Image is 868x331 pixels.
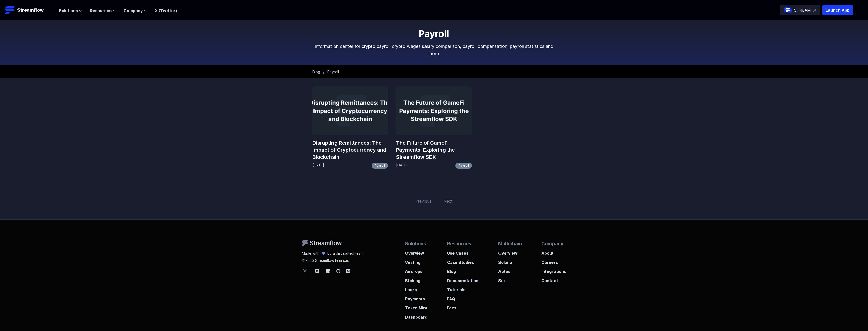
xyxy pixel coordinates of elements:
p: Solutions [405,240,428,247]
p: by a distributed team. [327,251,364,256]
img: streamflow-logo-circle.png [784,6,792,14]
a: Overview [498,247,522,256]
p: 2025 Streamflow Finance. [302,256,364,263]
a: Token Mint [405,302,428,311]
a: Aptos [498,265,522,274]
button: Solutions [59,8,82,14]
a: Payroll [372,163,388,169]
a: Contact [541,274,566,284]
p: [DATE] [312,163,324,169]
a: Sui [498,274,522,284]
a: Integrations [541,265,566,274]
a: Tutorials [447,284,478,293]
a: About [541,247,566,256]
span: Company [124,8,143,14]
a: Solana [498,256,522,265]
span: / [323,69,324,74]
span: Resources [90,8,112,14]
img: Streamflow Logo [302,240,342,246]
p: Made with [302,251,319,256]
a: Blog [447,265,478,274]
button: Company [124,8,147,14]
a: Dashboard [405,311,428,320]
a: X (Twitter) [155,8,177,13]
img: Disrupting Remittances: The Impact of Cryptocurrency and Blockchain [312,86,388,135]
a: Careers [541,256,566,265]
img: Streamflow Logo [5,5,15,15]
span: Payroll [327,69,339,74]
button: Launch App [822,5,853,15]
p: Multichain [498,240,522,247]
a: STREAM [780,5,820,15]
a: Vesting [405,256,428,265]
img: The Future of GameFi Payments: Exploring the Streamflow SDK [396,86,472,135]
a: Staking [405,274,428,284]
a: Payments [405,293,428,302]
a: Airdrops [405,265,428,274]
p: [DATE] [396,163,408,169]
p: STREAM [794,7,811,13]
button: Resources [90,8,116,14]
p: Resources [447,240,478,247]
a: Disrupting Remittances: The Impact of Cryptocurrency and Blockchain [312,139,388,161]
img: top-right-arrow.svg [813,9,816,12]
p: Streamflow [17,7,44,14]
a: FAQ [447,293,478,302]
span: Next [440,195,456,207]
span: Solutions [59,8,78,14]
a: Blog [312,69,320,74]
a: The Future of GameFi Payments: Exploring the Streamflow SDK [396,139,472,161]
a: Use Cases [447,247,478,256]
p: Information center for crypto payroll crypto wages salary comparison, payroll compensation, payro... [312,43,556,57]
p: Company [541,240,566,247]
h1: Payroll [312,29,556,39]
a: Overview [405,247,428,256]
a: Streamflow [5,5,54,15]
a: Locks [405,284,428,293]
a: Case Studies [447,256,478,265]
a: Payroll [455,163,472,169]
a: Documentation [447,274,478,284]
span: Previous [412,195,434,207]
a: Fees [447,302,478,311]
